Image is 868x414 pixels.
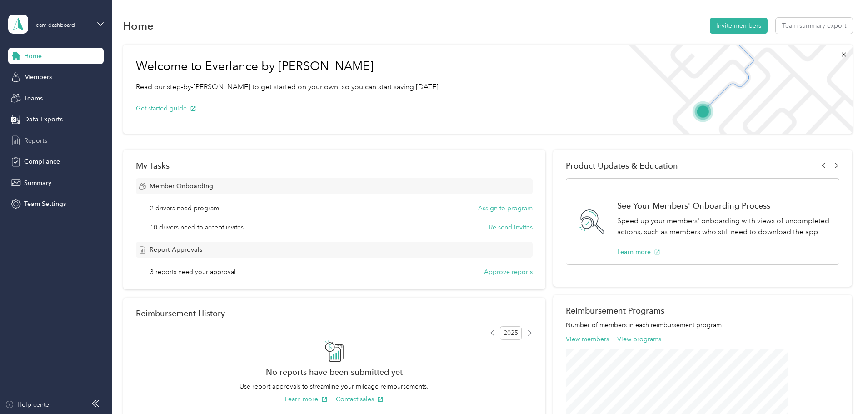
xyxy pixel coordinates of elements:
[136,161,533,170] div: My Tasks
[136,367,533,377] h2: No reports have been submitted yet
[817,363,868,414] iframe: Everlance-gr Chat Button Frame
[24,51,42,61] span: Home
[484,267,533,277] button: Approve reports
[566,334,609,344] button: View members
[5,400,51,409] button: Help center
[478,204,533,213] button: Assign to program
[150,223,244,232] span: 10 drivers need to accept invites
[24,94,43,103] span: Teams
[136,59,440,74] h1: Welcome to Everlance by [PERSON_NAME]
[617,247,660,257] button: Learn more
[285,394,328,404] button: Learn more
[617,201,829,210] h1: See Your Members' Onboarding Process
[24,136,47,145] span: Reports
[33,23,75,28] div: Team dashboard
[136,382,533,391] p: Use report approvals to streamline your mileage reimbursements.
[24,72,52,82] span: Members
[136,81,440,93] p: Read our step-by-[PERSON_NAME] to get started on your own, so you can start saving [DATE].
[24,178,51,188] span: Summary
[24,199,66,209] span: Team Settings
[136,104,196,113] button: Get started guide
[150,204,219,213] span: 2 drivers need program
[619,45,852,134] img: Welcome to everlance
[336,394,384,404] button: Contact sales
[150,181,213,191] span: Member Onboarding
[123,21,154,30] h1: Home
[150,267,235,277] span: 3 reports need your approval
[136,309,225,318] h2: Reimbursement History
[150,245,202,254] span: Report Approvals
[24,157,60,166] span: Compliance
[566,161,678,170] span: Product Updates & Education
[617,334,661,344] button: View programs
[500,326,522,340] span: 2025
[776,18,853,34] button: Team summary export
[24,115,63,124] span: Data Exports
[566,320,839,330] p: Number of members in each reimbursement program.
[489,223,533,232] button: Re-send invites
[566,306,839,315] h2: Reimbursement Programs
[710,18,768,34] button: Invite members
[617,215,829,238] p: Speed up your members' onboarding with views of uncompleted actions, such as members who still ne...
